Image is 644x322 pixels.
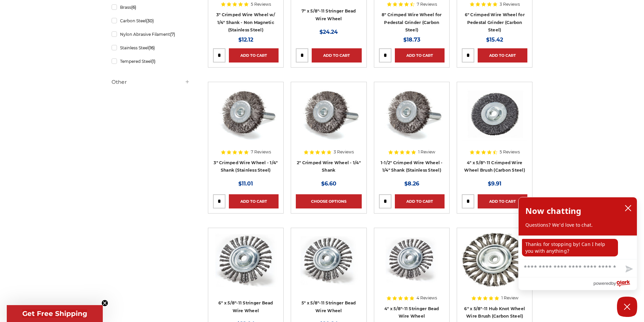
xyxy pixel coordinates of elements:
a: Tempered Steel [112,55,190,67]
span: $8.26 [404,180,419,187]
span: $9.91 [488,180,501,187]
a: Add to Cart [395,48,445,63]
a: Stainless Steel [112,42,190,54]
span: $12.12 [238,36,253,43]
a: Add to Cart [478,194,527,208]
a: 5" x 5/8"-11 Stringer Bead Wire Wheel [296,233,361,319]
h2: Now chatting [525,204,581,218]
a: Add to Cart [395,194,445,208]
button: Close Chatbox [617,297,637,317]
span: $18.73 [403,36,420,43]
div: olark chatbox [518,197,637,290]
span: (1) [151,59,156,64]
img: 4" x 5/8"-11 Stringer Bead Wire Wheel [379,233,445,287]
a: Choose Options [296,194,361,208]
a: Add to Cart [478,48,527,63]
a: Crimped Wire Wheel with Shank [213,87,279,173]
img: Crimped Wire Wheel with Shank [379,87,445,141]
h5: Other [112,78,190,86]
span: (16) [148,45,155,50]
span: by [611,279,616,288]
span: $6.60 [321,180,336,187]
a: 4" x 5/8"-11 Stringer Bead Wire Wheel [379,233,445,319]
a: Add to Cart [229,48,279,63]
div: chat [519,236,637,259]
img: 6" x 5/8"-11 Stringer Bead Wire Wheel [213,233,279,287]
a: Add to Cart [312,48,361,63]
img: 4" x 5/8"-11 Crimped Wire Wheel Brush (Carbon Steel) [462,87,527,141]
a: Add to Cart [229,194,279,208]
span: powered [593,279,611,288]
a: 4" x 5/8"-11 Crimped Wire Wheel Brush (Carbon Steel) [462,87,527,173]
a: Carbon Steel [112,15,190,27]
div: Get Free ShippingClose teaser [7,305,103,322]
img: Crimped Wire Wheel with Shank [296,87,361,141]
button: Close teaser [101,300,108,306]
a: 6" x 5/8"-11 Hub Knot Wheel Wire Brush (Carbon Steel) [462,233,527,319]
img: 5" x 5/8"-11 Stringer Bead Wire Wheel [296,233,361,287]
span: Get Free Shipping [22,309,87,318]
a: Brass [112,1,190,13]
span: $15.42 [486,36,503,43]
a: 6" x 5/8"-11 Stringer Bead Wire Wheel [213,233,279,319]
a: Powered by Olark [593,277,637,290]
span: (30) [146,18,154,23]
a: Nylon Abrasive Filament [112,28,190,40]
img: 6" x 5/8"-11 Hub Knot Wheel Wire Brush (Carbon Steel) [462,233,527,287]
p: Questions? We'd love to chat. [525,222,630,228]
img: Crimped Wire Wheel with Shank [213,87,279,141]
button: close chatbox [623,203,634,213]
span: (6) [131,5,136,10]
a: Crimped Wire Wheel with Shank [296,87,361,173]
span: $24.24 [319,29,338,35]
a: Crimped Wire Wheel with Shank [379,87,445,173]
p: Thanks for stopping by! Can I help you with anything? [522,239,618,256]
span: (7) [170,32,175,37]
span: $11.01 [238,180,253,187]
button: Send message [620,262,637,277]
